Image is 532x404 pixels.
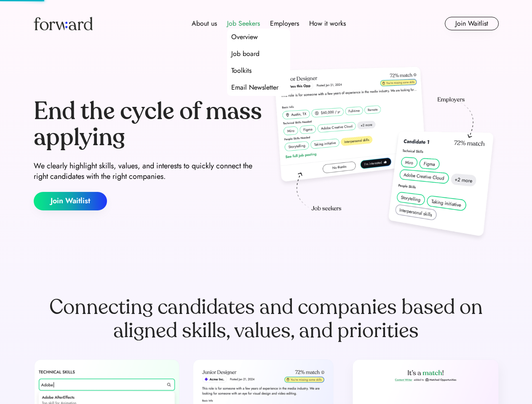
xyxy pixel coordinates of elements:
[192,19,217,29] div: About us
[231,32,258,42] div: Overview
[34,98,263,150] div: End the cycle of mass applying
[270,64,499,245] img: hero-image.png
[309,19,346,29] div: How it works
[34,295,499,343] div: Connecting candidates and companies based on aligned skills, values, and priorities
[231,82,278,93] div: Email Newsletter
[34,17,93,30] img: Forward logo
[34,161,263,182] div: We clearly highlight skills, values, and interests to quickly connect the right candidates with t...
[270,19,299,29] div: Employers
[445,17,499,30] button: Join Waitlist
[227,19,260,29] div: Job Seekers
[34,192,107,210] button: Join Waitlist
[231,66,251,76] div: Toolkits
[231,49,259,59] div: Job board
